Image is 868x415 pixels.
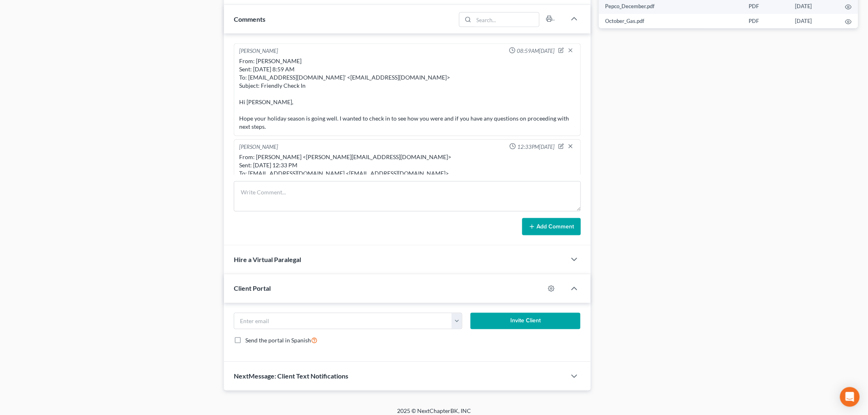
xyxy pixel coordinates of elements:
[245,337,311,344] span: Send the portal in Spanish
[517,47,555,55] span: 08:59AM[DATE]
[234,313,452,329] input: Enter email
[742,14,788,29] td: PDF
[522,218,581,235] button: Add Comment
[471,313,580,329] button: Invite Client
[239,57,576,131] div: From: [PERSON_NAME] Sent: [DATE] 8:59 AM To: [EMAIL_ADDRESS][DOMAIN_NAME]' <[EMAIL_ADDRESS][DOMAI...
[239,47,278,55] div: [PERSON_NAME]
[234,256,301,264] span: Hire a Virtual Paralegal
[599,14,742,29] td: October_Gas.pdf
[518,143,555,151] span: 12:33PM[DATE]
[239,153,576,227] div: From: [PERSON_NAME] <[PERSON_NAME][EMAIL_ADDRESS][DOMAIN_NAME]> Sent: [DATE] 12:33 PM To: [EMAIL_...
[239,143,278,151] div: [PERSON_NAME]
[840,387,860,407] div: Open Intercom Messenger
[788,14,838,29] td: [DATE]
[234,285,271,292] span: Client Portal
[474,13,539,27] input: Search...
[234,15,265,23] span: Comments
[234,372,348,380] span: NextMessage: Client Text Notifications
